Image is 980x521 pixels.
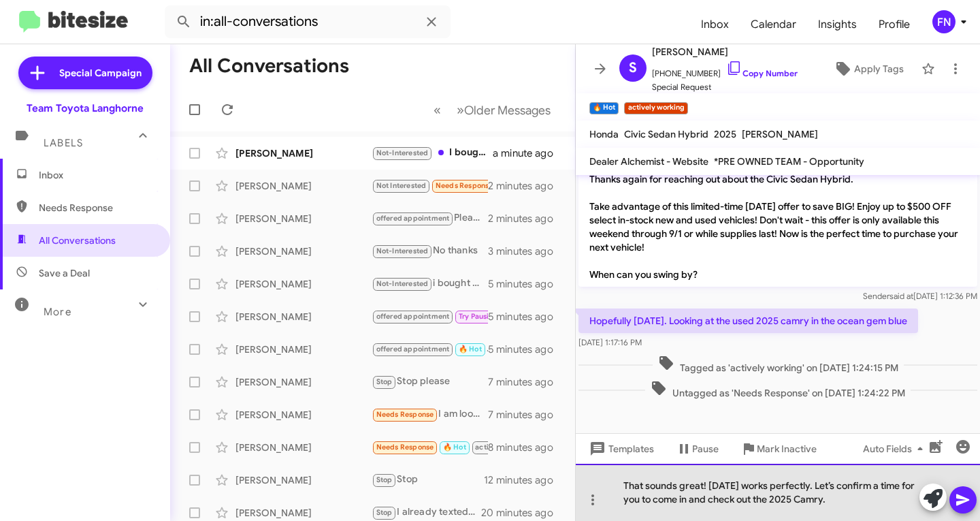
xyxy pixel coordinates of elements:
[376,148,429,157] span: Not-Interested
[376,508,393,517] span: Stop
[18,57,152,89] a: Special Campaign
[372,341,488,357] div: Great! What day and time works best for you to visit the dealership?
[443,443,466,452] span: 🔥 Hot
[624,128,708,140] span: Civic Sedan Hybrid
[624,102,687,114] small: actively working
[652,60,798,80] span: [PHONE_NUMBER]
[372,505,483,520] div: I already texted ur price is very high and u are overcharging people on car prices. I already bou...
[578,337,642,347] span: [DATE] 1:17:16 PM
[235,212,372,225] div: [PERSON_NAME]
[475,443,534,452] span: actively working
[692,437,719,461] span: Pause
[488,408,564,422] div: 7 minutes ago
[372,407,488,422] div: I am looking for used, but if Toyota is offering any kind of incentives for New, I would think ab...
[807,5,868,44] a: Insights
[376,214,450,223] span: offered appointment
[189,55,349,77] h1: All Conversations
[39,266,90,280] span: Save a Deal
[578,153,977,287] p: Hi [PERSON_NAME] it's [PERSON_NAME], Manager at Team Toyota of Langhorne. Thanks again for reachi...
[726,68,798,78] a: Copy Number
[464,103,551,118] span: Older Messages
[665,437,730,461] button: Pause
[714,128,736,140] span: 2025
[372,374,488,390] div: Stop please
[854,57,904,81] span: Apply Tags
[44,137,83,149] span: Labels
[459,345,482,353] span: 🔥 Hot
[459,312,498,321] span: Try Pausing
[235,506,372,520] div: [PERSON_NAME]
[44,306,71,318] span: More
[629,57,637,79] span: S
[493,146,564,160] div: a minute ago
[589,102,619,114] small: 🔥 Hot
[39,201,154,215] span: Needs Response
[714,155,864,168] span: *PRE OWNED TEAM - Opportunity
[653,355,904,375] span: Tagged as 'actively working' on [DATE] 1:24:15 PM
[39,168,154,182] span: Inbox
[376,443,434,452] span: Needs Response
[589,128,619,140] span: Honda
[376,312,450,321] span: offered appointment
[165,5,451,38] input: Search
[730,437,828,461] button: Mark Inactive
[863,437,928,461] span: Auto Fields
[59,66,142,80] span: Special Campaign
[372,472,484,488] div: Stop
[372,439,488,455] div: Hopefully [DATE]. Looking at the used 2025 camry in the ocean gem blue
[576,464,980,521] div: That sounds great! [DATE] works perfectly. Let’s confirm a time for you to come in and check out ...
[488,277,564,291] div: 5 minutes ago
[372,243,488,259] div: No thanks
[235,310,372,323] div: [PERSON_NAME]
[757,437,817,461] span: Mark Inactive
[740,5,807,44] a: Calendar
[436,181,493,190] span: Needs Response
[742,128,818,140] span: [PERSON_NAME]
[652,80,798,94] span: Special Request
[235,146,372,160] div: [PERSON_NAME]
[372,276,488,291] div: i bought a car thanks
[235,277,372,291] div: [PERSON_NAME]
[376,279,429,288] span: Not-Interested
[39,234,116,247] span: All Conversations
[852,437,939,461] button: Auto Fields
[434,101,441,119] span: «
[690,5,740,44] a: Inbox
[932,10,955,33] div: FN
[426,96,559,124] nav: Page navigation example
[652,44,798,60] span: [PERSON_NAME]
[425,96,449,124] button: Previous
[488,212,564,225] div: 2 minutes ago
[578,309,918,333] p: Hopefully [DATE]. Looking at the used 2025 camry in the ocean gem blue
[235,179,372,193] div: [PERSON_NAME]
[488,375,564,389] div: 7 minutes ago
[235,408,372,422] div: [PERSON_NAME]
[868,5,921,44] a: Profile
[488,441,564,454] div: 8 minutes ago
[645,380,911,400] span: Untagged as 'Needs Response' on [DATE] 1:24:22 PM
[483,506,564,520] div: 20 minutes ago
[576,437,665,461] button: Templates
[235,473,372,487] div: [PERSON_NAME]
[587,437,654,461] span: Templates
[457,101,464,119] span: »
[488,310,564,323] div: 5 minutes ago
[235,343,372,356] div: [PERSON_NAME]
[488,179,564,193] div: 2 minutes ago
[372,178,488,193] div: Ok thx-you may have to explain that to me
[376,247,429,255] span: Not-Interested
[889,291,913,301] span: said at
[589,155,708,168] span: Dealer Alchemist - Website
[372,210,488,226] div: Please allow me a moment to check.
[448,96,559,124] button: Next
[376,181,427,190] span: Not Interested
[372,309,488,324] div: That's great to hear about your lease! Please feel free to reach out whenever you need assistance!
[863,291,977,301] span: Sender [DATE] 1:12:36 PM
[27,101,144,115] div: Team Toyota Langhorne
[235,244,372,258] div: [PERSON_NAME]
[372,145,493,161] div: I bought at some other dealership
[235,441,372,454] div: [PERSON_NAME]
